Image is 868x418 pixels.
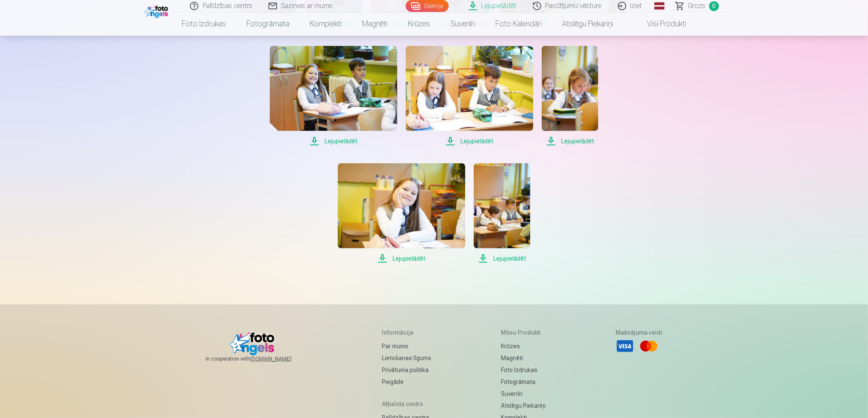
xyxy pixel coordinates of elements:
[501,352,546,364] a: Magnēti
[398,12,440,36] a: Krūzes
[501,328,546,337] h5: Mūsu produkti
[501,364,546,376] a: Foto izdrukas
[688,1,706,11] span: Grozs
[639,337,658,355] li: Mastercard
[172,12,236,36] a: Foto izdrukas
[616,328,662,337] h5: Maksājuma veidi
[382,364,431,376] a: Privātuma politika
[623,12,696,36] a: Visi produkti
[440,12,485,36] a: Suvenīri
[474,253,530,264] span: Lejupielādēt
[501,388,546,400] a: Suvenīri
[382,340,431,352] a: Par mums
[338,253,465,264] span: Lejupielādēt
[270,46,397,146] a: Lejupielādēt
[352,12,398,36] a: Magnēti
[270,136,397,146] span: Lejupielādēt
[552,12,623,36] a: Atslēgu piekariņi
[382,400,431,408] h5: Atbalsta centrs
[485,12,552,36] a: Foto kalendāri
[501,400,546,412] a: Atslēgu piekariņi
[300,12,352,36] a: Komplekti
[382,376,431,388] a: Piegāde
[542,136,598,146] span: Lejupielādēt
[250,355,312,362] a: [DOMAIN_NAME]
[338,163,465,264] a: Lejupielādēt
[206,355,312,362] span: In cooperation with
[144,3,170,18] img: /fa1
[406,136,533,146] span: Lejupielādēt
[382,328,431,337] h5: Informācija
[236,12,300,36] a: Fotogrāmata
[501,340,546,352] a: Krūzes
[382,352,431,364] a: Lietošanas līgums
[616,337,634,355] li: Visa
[406,46,533,146] a: Lejupielādēt
[501,376,546,388] a: Fotogrāmata
[542,46,598,146] a: Lejupielādēt
[709,1,719,11] span: 0
[474,163,530,264] a: Lejupielādēt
